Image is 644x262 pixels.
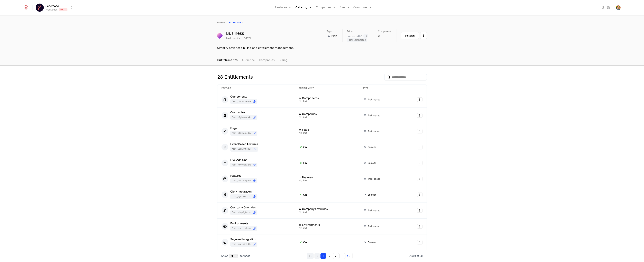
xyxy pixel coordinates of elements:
button: Go to previous page [314,253,320,259]
button: Select action [417,177,422,181]
span: Plan [331,34,337,38]
a: Audience [242,55,255,65]
div: Last modified [DATE] [226,37,251,40]
a: Billing [279,55,288,65]
span: Companies [378,30,391,32]
span: Show [221,254,228,258]
span: Trait-based [368,129,380,133]
span: feat_5YeK9wxxFfC [232,195,251,198]
button: Go to first page [307,253,314,259]
div: ∞ Components [299,97,355,99]
div: No limit [299,227,355,229]
span: feat_C4xrNVEPyoK [232,180,251,182]
span: Trait-based [368,225,380,228]
span: feat_gRPtnjJK3LU [232,243,251,246]
button: Go to page 2 [327,253,332,259]
div: Company Overrides [230,206,257,209]
div: No limit [299,132,355,134]
button: Select action [417,113,422,118]
button: Select action [417,97,422,102]
span: Trait-based [368,177,380,181]
button: Select action [420,32,427,39]
div: Environments [230,222,257,225]
div: Simplify advanced billing and entitlement management. [217,46,427,50]
span: per page [240,254,250,258]
div: On [299,192,355,197]
ul: Choose Sub Page [217,55,288,65]
button: Go to page 1 [320,253,326,259]
a: Settings [606,6,610,10]
span: Price [347,30,353,32]
span: feat_ZLYBpkWcB4u [232,116,251,119]
span: feat_PiR91bwwUMs [232,100,251,103]
span: Trial Supported [347,38,367,42]
div: Features [230,174,257,177]
div: Edit plan [405,34,415,37]
button: Go to next page [339,253,345,259]
span: Boolean [368,145,376,149]
div: Clerk Integration [230,190,257,193]
div: Production [45,8,57,11]
span: Boolean [368,193,376,196]
button: Go to last page [346,253,353,259]
img: Ben Papillon [616,5,621,10]
button: Select action [417,193,422,197]
div: Segment Integration [230,238,257,241]
button: Select environment [37,4,74,11]
div: Business [226,31,251,35]
div: No limit [299,116,355,118]
button: Select action [417,208,422,213]
a: Entitlements [217,55,238,65]
div: $300.00 /mo [347,34,362,38]
span: Schematic [45,4,59,8]
button: Editplan [401,32,419,39]
a: plans [217,21,225,24]
div: Event Based Features [230,143,258,145]
span: Boolean [368,241,376,244]
div: No limit [299,179,355,182]
div: 28 Entitlements [217,74,253,80]
div: ∞ Environments [299,223,355,226]
div: Live Add Ons [230,159,257,161]
div: Page navigation [307,253,353,259]
div: On [299,240,355,244]
span: feat_9Lb1YRfqD2x [232,148,252,150]
div: On [299,145,355,149]
button: Select action [417,240,422,244]
th: Type [359,85,403,92]
div: On [299,161,355,165]
span: Prod [59,8,67,11]
span: feat_UsqRTEnheaW [232,227,251,230]
a: Integrations [601,6,605,10]
div: Table pagination [217,250,427,262]
div: ∞ Features [299,176,355,179]
div: No limit [299,100,355,102]
th: Entitlement [295,85,359,92]
span: feat_ebMP6GTUiMN [232,211,251,214]
span: Trait-based [368,209,380,212]
span: 1 to 10 of [409,255,420,257]
div: 0 [378,34,391,38]
div: ∞ Company Overrides [299,208,355,210]
button: Select action [417,224,422,229]
button: Select action [417,145,422,149]
div: ∞ Flags [299,128,355,131]
th: Feature [217,85,295,92]
img: Schematic [36,4,44,12]
span: Type [327,30,332,32]
span: feat_3tMkwWuSDq7 [232,132,251,135]
span: Trait-based [368,114,380,117]
div: Flags [230,127,257,129]
a: Companies [259,55,275,65]
span: Trait-based [368,98,380,101]
div: Components [230,95,257,98]
button: Select action [417,161,422,165]
div: No limit [299,211,355,213]
button: Select action [417,129,422,133]
button: Open user button [616,5,621,10]
button: Go to page 3 [333,253,339,259]
span: Boolean [368,161,376,165]
select: Select page size [229,254,238,258]
div: Companies [230,111,257,114]
div: ∞ Companies [299,113,355,115]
